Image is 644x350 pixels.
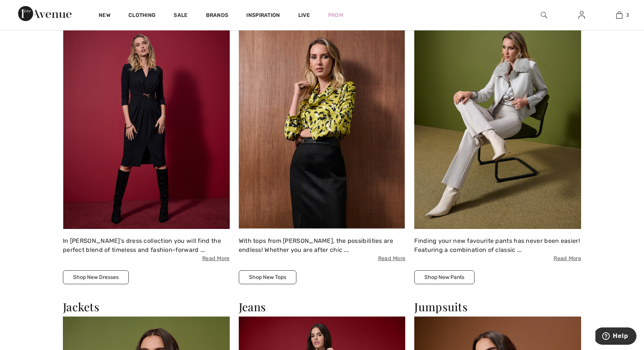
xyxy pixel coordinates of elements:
div: With tops from [PERSON_NAME], the possibilities are endless! Whether you are after chic ... [239,236,406,263]
h2: Jackets [63,300,230,314]
a: Live [298,11,310,19]
a: New [99,12,110,20]
span: Read More [239,255,406,263]
div: In [PERSON_NAME]'s dress collection you will find the perfect blend of timeless and fashion-forwa... [63,236,230,263]
iframe: Opens a widget where you can find more information [595,327,636,346]
a: Sale [174,12,188,20]
span: Read More [63,255,230,263]
a: Prom [328,11,343,19]
button: Shop New Pants [414,270,475,284]
img: My Info [578,11,585,20]
button: Shop New Dresses [63,270,129,284]
h2: Jeans [239,300,406,314]
a: Brands [206,12,229,20]
a: Clothing [128,12,156,20]
img: 250821041143_fcda57d873a67.jpg [414,26,581,229]
span: Read More [414,255,581,263]
a: 3 [601,11,638,20]
img: 250821041058_778da62571b52.jpg [239,26,406,229]
img: search the website [541,11,547,20]
span: 3 [626,12,629,18]
span: Inspiration [246,12,280,20]
img: My Bag [616,11,623,20]
img: 250821041016_2653867add787.jpg [63,26,230,229]
img: 1ère Avenue [18,6,72,21]
h2: Jumpsuits [414,300,581,314]
button: Shop New Tops [239,270,296,284]
div: Finding your new favourite pants has never been easier! Featuring a combination of classic ... [414,236,581,263]
a: Sign In [572,11,591,20]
